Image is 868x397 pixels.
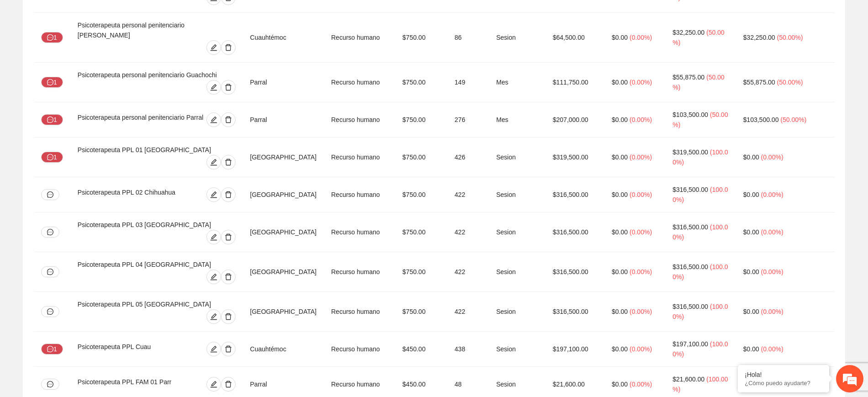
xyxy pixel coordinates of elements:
[221,273,235,281] span: delete
[221,112,236,127] button: delete
[777,34,803,41] span: ( 50.00% )
[743,191,759,198] span: $0.00
[745,380,822,386] p: ¿Cómo puedo ayudarte?
[47,381,53,387] span: message
[150,5,172,26] div: Minimizar ventana de chat en vivo
[489,177,546,212] td: Sesion
[743,308,759,315] span: $0.00
[221,270,236,284] button: delete
[761,345,784,353] span: ( 0.00% )
[206,342,221,356] button: edit
[447,252,489,292] td: 422
[5,249,174,281] textarea: Escriba su mensaje y pulse “Intro”
[78,299,236,309] div: Psicoterapeuta PPL 05 [GEOGRAPHIC_DATA]
[41,32,63,43] button: message1
[243,252,324,292] td: [GEOGRAPHIC_DATA]
[545,177,604,212] td: $316,500.00
[673,74,705,81] span: $55,875.00
[630,268,652,275] span: ( 0.00% )
[207,313,221,320] span: edit
[243,63,324,102] td: Parral
[395,252,447,292] td: $750.00
[221,155,236,169] button: delete
[612,154,628,161] span: $0.00
[221,233,235,241] span: delete
[395,13,447,63] td: $750.00
[324,63,395,102] td: Recurso humano
[324,13,395,63] td: Recurso humano
[324,332,395,367] td: Recurso humano
[47,191,53,198] span: message
[207,44,221,51] span: edit
[221,80,236,95] button: delete
[78,377,189,392] div: Psicoterapeuta PPL FAM 01 Parr
[630,345,652,353] span: ( 0.00% )
[745,371,822,378] div: ¡Hola!
[221,381,235,388] span: delete
[447,63,489,102] td: 149
[780,116,806,123] span: ( 50.00% )
[324,292,395,332] td: Recurso humano
[324,102,395,138] td: Recurso humano
[206,309,221,324] button: edit
[673,263,708,270] span: $316,500.00
[673,111,708,118] span: $103,500.00
[221,191,235,198] span: delete
[243,212,324,252] td: [GEOGRAPHIC_DATA]
[47,47,153,58] div: Chatee con nosotros ahora
[630,154,652,161] span: ( 0.00% )
[545,212,604,252] td: $316,500.00
[206,270,221,284] button: edit
[545,292,604,332] td: $316,500.00
[324,138,395,177] td: Recurso humano
[47,346,53,353] span: message
[673,223,708,231] span: $316,500.00
[206,230,221,244] button: edit
[47,34,53,42] span: message
[41,266,59,277] button: message
[206,112,221,127] button: edit
[221,345,235,353] span: delete
[207,381,221,388] span: edit
[41,152,63,163] button: message1
[41,344,63,355] button: message1
[207,233,221,241] span: edit
[489,138,546,177] td: Sesion
[206,80,221,95] button: edit
[47,79,53,86] span: message
[41,227,59,238] button: message
[743,228,759,236] span: $0.00
[221,230,236,244] button: delete
[221,116,235,123] span: delete
[221,40,236,55] button: delete
[47,269,53,275] span: message
[221,377,236,392] button: delete
[673,303,708,310] span: $316,500.00
[324,177,395,212] td: Recurso humano
[78,20,236,40] div: Psicoterapeuta personal penitenciario [PERSON_NAME]
[612,116,628,123] span: $0.00
[41,189,59,200] button: message
[545,332,604,367] td: $197,100.00
[545,102,604,138] td: $207,000.00
[206,377,221,392] button: edit
[243,102,324,138] td: Parral
[207,191,221,198] span: edit
[673,340,708,348] span: $197,100.00
[47,154,53,161] span: message
[489,332,546,367] td: Sesion
[630,308,652,315] span: ( 0.00% )
[41,77,63,88] button: message1
[395,212,447,252] td: $750.00
[206,40,221,55] button: edit
[612,191,628,198] span: $0.00
[612,79,628,86] span: $0.00
[447,13,489,63] td: 86
[612,381,628,388] span: $0.00
[41,114,63,125] button: message1
[630,116,652,123] span: ( 0.00% )
[545,13,604,63] td: $64,500.00
[630,228,652,236] span: ( 0.00% )
[53,122,126,214] span: Estamos en línea.
[489,212,546,252] td: Sesion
